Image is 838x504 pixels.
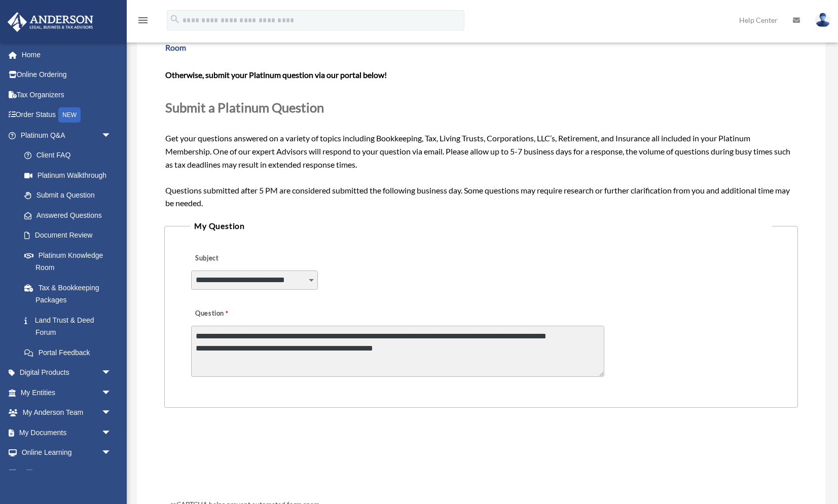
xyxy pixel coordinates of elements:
a: Online Ordering [7,65,127,85]
i: search [169,14,180,25]
span: arrow_drop_down [101,382,122,403]
a: Platinum Knowledge Room [14,245,127,278]
span: Get your questions answered on a variety of topics including Bookkeeping, Tax, Living Trusts, Cor... [165,29,796,208]
a: Tax & Bookkeeping Packages [14,278,127,310]
a: Order StatusNEW [7,105,127,126]
label: Subject [191,252,287,266]
a: Digital Productsarrow_drop_down [7,363,127,383]
a: My Anderson Teamarrow_drop_down [7,403,127,423]
i: menu [137,14,149,26]
a: Online Learningarrow_drop_down [7,443,127,463]
span: Chat with attorneys and tax advisors about your professional questions in regard to tax, law, ass... [165,29,779,52]
span: Submit a Platinum Question [165,100,324,115]
a: Platinum Knowledge Room [165,29,779,52]
a: menu [137,18,149,26]
span: arrow_drop_down [101,422,122,443]
a: Billingarrow_drop_down [7,462,127,483]
span: arrow_drop_down [101,125,122,146]
a: Portal Feedback [14,342,127,363]
img: Anderson Advisors Platinum Portal [5,12,96,32]
a: My Entitiesarrow_drop_down [7,382,127,403]
span: arrow_drop_down [101,443,122,463]
div: NEW [58,107,81,123]
a: Home [7,45,127,65]
span: arrow_drop_down [101,462,122,483]
a: Land Trust & Deed Forum [14,310,127,342]
a: Answered Questions [14,205,127,225]
a: Client FAQ [14,145,127,166]
legend: My Question [190,219,772,233]
label: Question [191,307,270,321]
a: Document Review [14,225,127,246]
b: Otherwise, submit your Platinum question via our portal below! [165,70,387,80]
img: User Pic [815,13,830,27]
span: arrow_drop_down [101,403,122,423]
a: Platinum Walkthrough [14,165,127,185]
a: My Documentsarrow_drop_down [7,422,127,443]
a: Submit a Question [14,185,122,206]
span: arrow_drop_down [101,363,122,383]
a: Tax Organizers [7,85,127,105]
a: Platinum Q&Aarrow_drop_down [7,125,127,145]
iframe: reCAPTCHA [167,439,321,479]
